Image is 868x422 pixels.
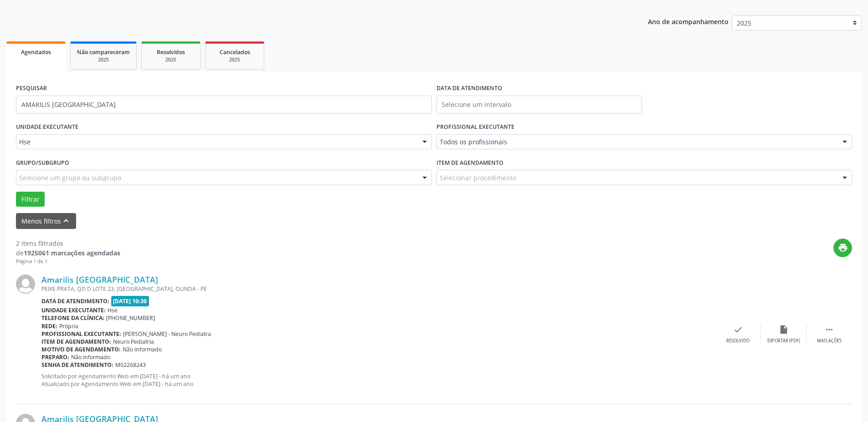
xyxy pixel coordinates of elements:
img: img [16,275,35,294]
i:  [824,325,834,335]
div: 2 itens filtrados [16,239,120,248]
a: Amarilis [GEOGRAPHIC_DATA] [41,275,158,285]
b: Telefone da clínica: [41,314,104,322]
b: Preparo: [41,353,69,361]
b: Senha de atendimento: [41,361,113,369]
b: Unidade executante: [41,306,106,314]
input: Nome, código do beneficiário ou CPF [16,96,432,114]
label: Item de agendamento [437,156,503,170]
label: DATA DE ATENDIMENTO [437,81,502,96]
div: 2025 [148,56,194,63]
i: keyboard_arrow_up [61,216,71,226]
b: Profissional executante: [41,330,121,338]
p: Ano de acompanhamento [648,15,729,27]
div: PEIXE PRATA, QD D LOTE 23, [GEOGRAPHIC_DATA], OLINDA - PE [41,285,715,293]
b: Data de atendimento: [41,297,109,305]
p: Solicitado por Agendamento Web em [DATE] - há um ano Atualizado por Agendamento Web em [DATE] - h... [41,372,715,388]
span: Hse [19,137,413,147]
div: Resolvido [726,338,750,344]
button: print [833,239,852,257]
div: Exportar (PDF) [767,338,800,344]
span: Todos os profissionais [440,137,834,147]
span: [PERSON_NAME] - Neuro Pediatra [123,330,211,338]
label: PROFISSIONAL EXECUTANTE [437,120,514,134]
span: Selecione um grupo ou subgrupo [19,173,121,183]
div: 2025 [212,56,257,63]
i: insert_drive_file [779,325,789,335]
span: Própria [59,322,78,330]
button: Filtrar [16,192,45,207]
input: Selecione um intervalo [437,96,642,114]
span: Cancelados [220,48,250,56]
span: M02268243 [115,361,146,369]
span: Neuro Pediatria [113,338,154,346]
span: [PHONE_NUMBER] [106,314,155,322]
i: print [838,243,848,253]
label: PESQUISAR [16,81,47,96]
b: Item de agendamento: [41,338,111,346]
b: Rede: [41,322,57,330]
span: Não informado [71,353,110,361]
span: Hse [108,306,118,314]
span: Resolvidos [157,48,185,56]
span: Agendados [21,48,51,56]
div: Mais ações [817,338,842,344]
span: Selecionar procedimento [440,173,516,183]
div: Página 1 de 1 [16,258,120,265]
b: Motivo de agendamento: [41,346,121,353]
label: Grupo/Subgrupo [16,156,69,170]
span: Não compareceram [77,48,130,56]
div: 2025 [77,56,130,63]
div: de [16,248,120,258]
i: check [733,325,743,335]
span: Não informado [123,346,162,353]
strong: 1925061 marcações agendadas [24,249,120,257]
button: Menos filtroskeyboard_arrow_up [16,213,76,229]
span: [DATE] 10:30 [111,296,149,306]
label: UNIDADE EXECUTANTE [16,120,78,134]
